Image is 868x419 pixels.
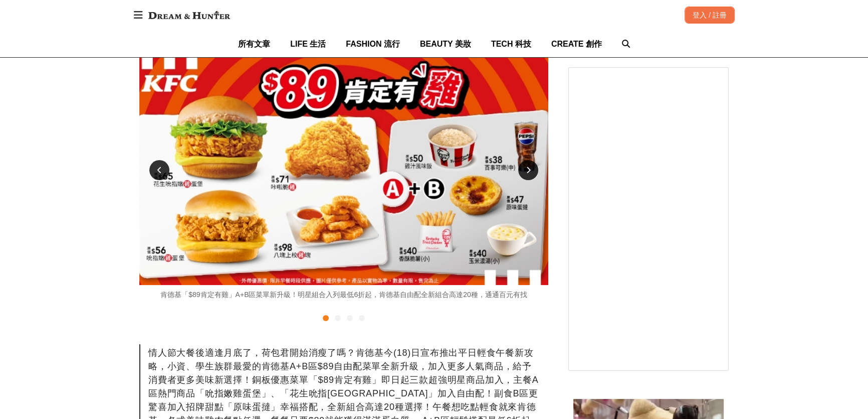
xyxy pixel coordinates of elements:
[420,40,471,48] span: BEAUTY 美妝
[685,7,735,24] div: 登入 / 註冊
[420,31,471,57] a: BEAUTY 美妝
[238,40,270,48] span: 所有文章
[143,6,235,24] img: Dream & Hunter
[238,31,270,57] a: 所有文章
[491,31,531,57] a: TECH 科技
[290,40,326,48] span: LIFE 生活
[346,31,400,57] a: FASHION 流行
[346,40,400,48] span: FASHION 流行
[551,31,602,57] a: CREATE 創作
[491,40,531,48] span: TECH 科技
[139,290,548,300] div: 肯德基「$89肯定有雞」A+B區菜單新升級！明星組合入列最低6折起，肯德基自由配全新組合高達20種，通通百元有找
[139,55,548,285] img: fd548715-ebb0-44bd-916d-3dd8d7f558a0.jpg
[551,40,602,48] span: CREATE 創作
[290,31,326,57] a: LIFE 生活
